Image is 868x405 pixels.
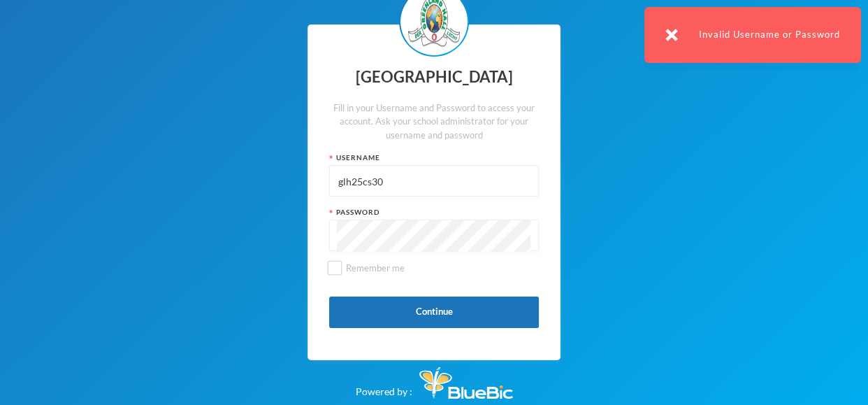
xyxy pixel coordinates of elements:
[329,101,539,143] div: Fill in your Username and Password to access your account. Ask your school administrator for your...
[329,207,539,218] div: Password
[329,64,539,91] div: [GEOGRAPHIC_DATA]
[356,360,513,399] div: Powered by :
[419,367,513,399] img: Bluebic
[329,152,539,163] div: Username
[644,7,861,63] div: Invalid Username or Password
[329,297,539,328] button: Continue
[340,262,410,273] span: Remember me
